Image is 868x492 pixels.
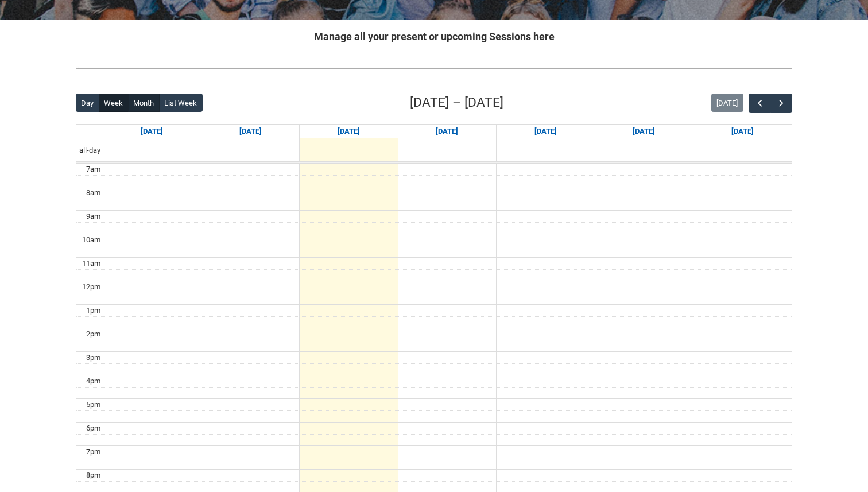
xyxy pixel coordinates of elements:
[630,125,657,138] a: Go to August 15, 2025
[410,93,503,113] h2: [DATE] – [DATE]
[237,125,264,138] a: Go to August 11, 2025
[84,328,103,340] div: 2pm
[84,164,103,175] div: 7am
[84,446,103,458] div: 7pm
[749,94,770,113] button: Previous Week
[84,211,103,222] div: 9am
[76,63,792,75] img: REDU_GREY_LINE
[532,125,559,138] a: Go to August 14, 2025
[159,94,203,112] button: List Week
[77,145,103,156] span: all-day
[128,94,160,112] button: Month
[770,94,792,113] button: Next Week
[80,281,103,293] div: 12pm
[138,125,165,138] a: Go to August 10, 2025
[729,125,756,138] a: Go to August 16, 2025
[84,352,103,363] div: 3pm
[76,29,792,44] h2: Manage all your present or upcoming Sessions here
[84,187,103,199] div: 8am
[711,94,743,112] button: [DATE]
[80,258,103,269] div: 11am
[84,399,103,410] div: 5pm
[84,305,103,316] div: 1pm
[84,375,103,387] div: 4pm
[80,234,103,246] div: 10am
[84,470,103,481] div: 8pm
[76,94,99,112] button: Day
[99,94,129,112] button: Week
[433,125,460,138] a: Go to August 13, 2025
[335,125,362,138] a: Go to August 12, 2025
[84,423,103,434] div: 6pm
